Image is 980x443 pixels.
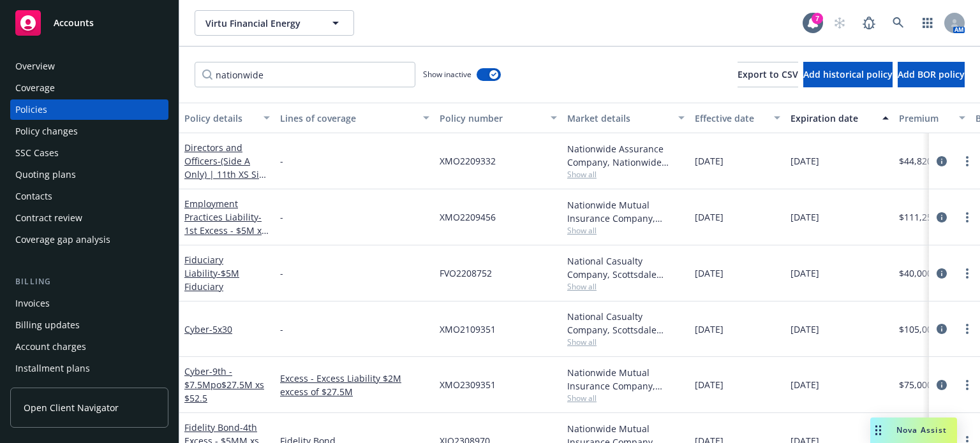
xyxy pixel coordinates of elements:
[184,365,264,404] span: - 9th - $7.5Mpo$27.5M xs $52.5
[184,155,270,194] span: - (Side A Only) | 11th XS Side A - $10M xs $105
[896,425,947,435] span: Nova Assist
[695,154,724,168] span: [DATE]
[280,210,283,224] span: -
[567,142,685,169] div: Nationwide Assurance Company, Nationwide Insurance Company
[15,229,110,250] div: Coverage gap analysis
[280,154,283,168] span: -
[440,266,492,280] span: FVO2208752
[24,401,119,414] span: Open Client Navigator
[184,112,256,125] div: Policy details
[960,210,975,225] a: more
[184,254,239,293] a: Fiduciary Liability
[15,293,50,314] div: Invoices
[195,62,415,87] input: Filter by keyword...
[695,323,724,336] span: [DATE]
[275,103,434,133] button: Lines of coverage
[562,103,690,133] button: Market details
[10,208,168,228] a: Contract review
[791,323,819,336] span: [DATE]
[934,321,949,337] a: circleInformation
[10,78,168,98] a: Coverage
[15,56,55,76] div: Overview
[440,378,496,391] span: XMO2309351
[15,164,76,185] div: Quoting plans
[184,142,270,194] a: Directors and Officers
[440,112,543,125] div: Policy number
[434,103,562,133] button: Policy number
[803,62,893,87] button: Add historical policy
[567,198,685,225] div: Nationwide Mutual Insurance Company, Nationwide Insurance Company
[10,358,168,379] a: Installment plans
[15,78,55,98] div: Coverage
[10,56,168,76] a: Overview
[567,366,685,393] div: Nationwide Mutual Insurance Company, Nationwide Insurance Company
[10,164,168,185] a: Quoting plans
[15,99,47,120] div: Policies
[280,323,283,336] span: -
[10,121,168,142] a: Policy changes
[15,121,78,142] div: Policy changes
[567,112,671,125] div: Market details
[567,169,685,180] span: Show all
[209,323,232,335] span: - 5x30
[960,377,975,393] a: more
[440,210,496,224] span: XMO2209456
[440,154,496,168] span: XMO2209332
[10,315,168,335] a: Billing updates
[567,254,685,281] div: National Casualty Company, Scottsdale Insurance Company (Nationwide), CRC Group
[785,103,894,133] button: Expiration date
[791,112,875,125] div: Expiration date
[184,198,266,250] a: Employment Practices Liability
[899,154,945,168] span: $44,820.00
[898,68,965,80] span: Add BOR policy
[15,186,52,207] div: Contacts
[934,154,949,169] a: circleInformation
[695,210,724,224] span: [DATE]
[567,310,685,337] div: National Casualty Company, Scottsdale Insurance Company (Nationwide)
[894,103,970,133] button: Premium
[812,13,823,24] div: 7
[423,69,471,80] span: Show inactive
[738,68,798,80] span: Export to CSV
[10,143,168,163] a: SSC Cases
[280,372,429,398] a: Excess - Excess Liability $2M excess of $27.5M
[10,293,168,314] a: Invoices
[870,418,886,443] div: Drag to move
[870,418,957,443] button: Nova Assist
[827,10,852,36] a: Start snowing
[15,337,86,357] div: Account charges
[899,323,950,336] span: $105,000.00
[886,10,911,36] a: Search
[15,358,90,379] div: Installment plans
[934,210,949,225] a: circleInformation
[960,266,975,281] a: more
[791,378,819,391] span: [DATE]
[899,112,951,125] div: Premium
[791,154,819,168] span: [DATE]
[567,225,685,236] span: Show all
[179,103,275,133] button: Policy details
[184,365,264,404] a: Cyber
[899,378,945,391] span: $75,000.00
[738,62,798,87] button: Export to CSV
[10,337,168,357] a: Account charges
[934,377,949,393] a: circleInformation
[15,208,82,228] div: Contract review
[695,112,766,125] div: Effective date
[10,229,168,250] a: Coverage gap analysis
[899,266,945,280] span: $40,000.00
[690,103,785,133] button: Effective date
[791,266,819,280] span: [DATE]
[695,266,724,280] span: [DATE]
[54,18,94,28] span: Accounts
[10,5,168,41] a: Accounts
[898,62,965,87] button: Add BOR policy
[899,210,950,224] span: $111,250.00
[280,266,283,280] span: -
[195,10,354,36] button: Virtu Financial Energy
[205,17,316,30] span: Virtu Financial Energy
[960,321,975,337] a: more
[934,266,949,281] a: circleInformation
[280,112,415,125] div: Lines of coverage
[567,281,685,292] span: Show all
